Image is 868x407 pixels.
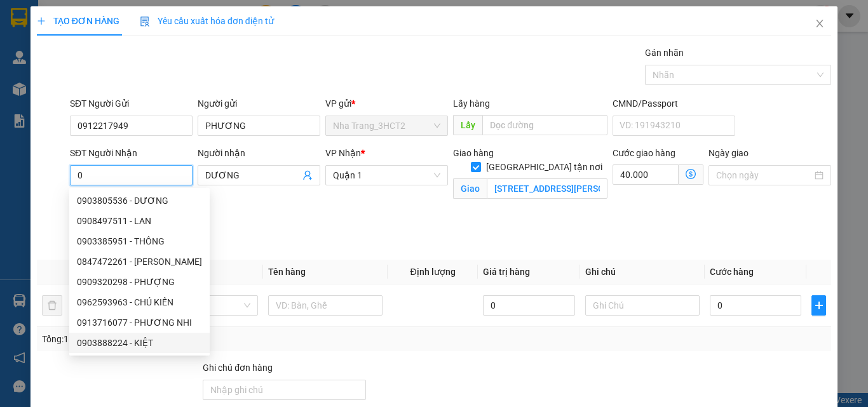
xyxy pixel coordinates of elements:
[580,260,705,284] th: Ghi chú
[453,115,482,135] span: Lấy
[410,267,455,277] span: Định lượng
[77,214,202,228] div: 0908497511 - LAN
[107,60,175,76] li: (c) 2017
[69,211,210,231] div: 0908497511 - LAN
[481,160,607,174] span: [GEOGRAPHIC_DATA] tận nơi
[138,16,168,46] img: logo.jpg
[70,97,193,110] div: SĐT Người Gửi
[811,295,826,316] button: plus
[483,267,530,277] span: Giá trị hàng
[802,6,837,42] button: Close
[140,16,274,26] span: Yêu cầu xuất hóa đơn điện tử
[815,18,825,29] span: close
[140,17,150,27] img: icon
[483,295,574,316] input: 0
[69,292,210,312] div: 0962593963 - CHÚ KIẾN
[107,48,175,58] b: [DOMAIN_NAME]
[198,146,320,160] div: Người nhận
[37,16,119,26] span: TẠO ĐƠN HÀNG
[77,275,202,289] div: 0909320298 - PHƯỢNG
[716,168,812,182] input: Ngày giao
[710,267,754,277] span: Cước hàng
[268,295,383,316] input: VD: Bàn, Ghế
[709,148,749,158] label: Ngày giao
[77,295,202,309] div: 0962593963 - CHÚ KIẾN
[16,82,70,164] b: Phương Nam Express
[333,166,440,185] span: Quận 1
[585,295,700,316] input: Ghi Chú
[203,380,366,400] input: Ghi chú đơn hàng
[77,255,202,269] div: 0847472261 - [PERSON_NAME]
[268,267,306,277] span: Tên hàng
[613,97,735,110] div: CMND/Passport
[77,194,202,208] div: 0903805536 - DƯƠNG
[613,164,679,185] input: Cước giao hàng
[69,190,210,211] div: 0903805536 - DƯƠNG
[69,272,210,292] div: 0909320298 - PHƯỢNG
[302,170,313,180] span: user-add
[69,333,210,353] div: 0903888224 - KIỆT
[203,363,273,373] label: Ghi chú đơn hàng
[42,295,62,316] button: delete
[70,146,193,160] div: SĐT Người Nhận
[69,251,210,272] div: 0847472261 - ANH HÙNG
[812,300,825,310] span: plus
[42,332,336,346] div: Tổng: 1
[453,178,487,199] span: Giao
[325,97,448,110] div: VP gửi
[325,148,361,158] span: VP Nhận
[453,148,494,158] span: Giao hàng
[198,97,320,110] div: Người gửi
[77,234,202,248] div: 0903385951 - THÔNG
[645,48,684,58] label: Gán nhãn
[333,116,440,135] span: Nha Trang_3HCT2
[482,115,607,135] input: Dọc đường
[77,316,202,330] div: 0913716077 - PHƯƠNG NHI
[69,312,210,333] div: 0913716077 - PHƯƠNG NHI
[77,336,202,350] div: 0903888224 - KIỆT
[453,98,490,109] span: Lấy hàng
[69,231,210,251] div: 0903385951 - THÔNG
[78,18,126,78] b: Gửi khách hàng
[37,17,46,25] span: plus
[613,148,675,158] label: Cước giao hàng
[487,178,607,199] input: Giao tận nơi
[686,169,696,179] span: dollar-circle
